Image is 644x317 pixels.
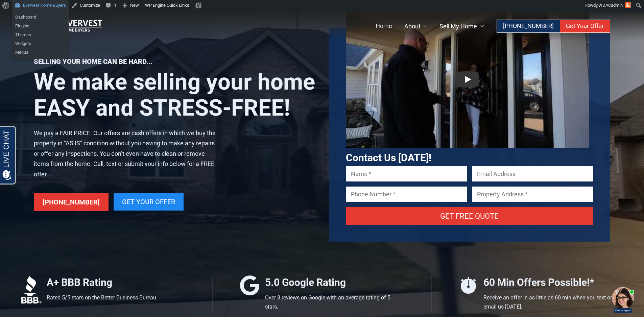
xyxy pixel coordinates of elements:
img: logo.png [34,18,105,34]
a: [PHONE_NUMBER] [34,193,109,211]
form: Contact form [346,166,594,233]
a: Sell My Home [433,20,490,32]
a: Menus [12,48,69,57]
span: Opens a chat window [17,5,54,14]
p: Receive an offer in as little as 60 min when you text or email us [DATE]. [483,293,622,311]
input: Name * [346,166,467,181]
a: Plugins [12,22,69,30]
a: Dashboard [12,13,69,22]
ul: Evervest Home Buyers [12,11,69,32]
span: WDACadmin [598,3,623,8]
a: Widgets [12,39,69,48]
span: [PHONE_NUMBER] [503,22,554,29]
a: Home [369,20,398,32]
a: Get Your Offer [114,193,184,211]
span: [PHONE_NUMBER] [43,198,100,206]
input: Phone Number * [346,187,467,202]
p: Selling your home can be hard... [34,58,315,66]
input: Get Free Quote [346,207,594,225]
a: Themes [12,30,69,39]
iframe: Chat Invitation [600,273,637,314]
h4: 60 Min Offers Possible!* [483,275,622,290]
h1: We make selling your home EASY and STRESS-FREE! [34,69,315,121]
input: Email Address [472,166,593,181]
a: Get Your Offer [560,20,610,32]
ul: Evervest Home Buyers [12,28,69,59]
p: We pay a FAIR PRICE. Our offers are cash offers in which we buy the property in “AS IS” condition... [34,128,221,180]
input: Property Address * [472,187,593,202]
a: About [398,20,434,32]
h3: Contact Us [DATE]! [346,152,594,164]
a: [PHONE_NUMBER] [497,20,560,32]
